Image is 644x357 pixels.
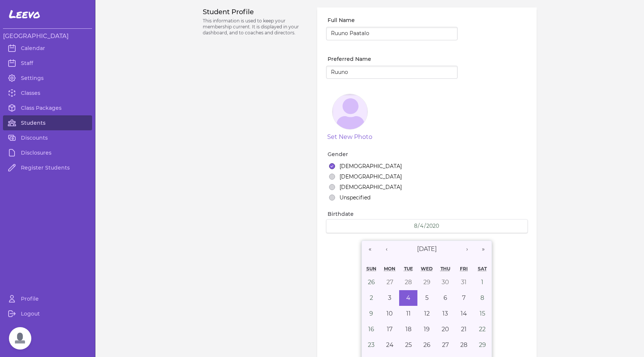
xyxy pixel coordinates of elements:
abbr: Saturday [478,266,487,271]
label: [DEMOGRAPHIC_DATA] [340,173,402,180]
abbr: August 2, 2020 [370,294,373,301]
abbr: Friday [460,266,468,271]
button: August 4, 2020 [399,290,418,306]
button: August 1, 2020 [473,274,492,290]
abbr: Tuesday [404,266,413,271]
button: August 15, 2020 [473,306,492,322]
a: Disclosures [3,145,92,160]
button: August 13, 2020 [436,306,455,322]
button: August 18, 2020 [399,322,418,337]
button: August 12, 2020 [417,306,436,322]
span: / [424,222,426,230]
button: August 16, 2020 [362,322,381,337]
label: Gender [328,150,528,158]
button: July 27, 2020 [381,274,399,290]
button: July 31, 2020 [455,274,473,290]
abbr: Thursday [441,266,450,271]
a: Class Packages [3,100,92,115]
button: August 17, 2020 [381,322,399,337]
button: August 7, 2020 [455,290,473,306]
button: July 30, 2020 [436,274,455,290]
button: Set New Photo [327,133,372,142]
button: August 26, 2020 [417,337,436,353]
abbr: August 8, 2020 [480,294,484,301]
button: August 8, 2020 [473,290,492,306]
abbr: Monday [384,266,395,271]
button: August 19, 2020 [417,322,436,337]
input: YYYY [426,223,440,230]
abbr: August 20, 2020 [442,326,449,333]
button: August 11, 2020 [399,306,418,322]
button: August 10, 2020 [381,306,399,322]
abbr: July 27, 2020 [386,279,393,286]
span: / [418,222,420,230]
button: August 25, 2020 [399,337,418,353]
abbr: August 23, 2020 [368,341,375,348]
abbr: August 19, 2020 [424,326,430,333]
input: Richard [326,66,458,79]
abbr: August 3, 2020 [388,294,391,301]
button: August 23, 2020 [362,337,381,353]
abbr: August 16, 2020 [368,326,374,333]
label: Full Name [328,16,458,24]
span: Leevo [9,7,40,21]
button: August 22, 2020 [473,322,492,337]
button: » [475,241,492,257]
label: [DEMOGRAPHIC_DATA] [340,162,402,170]
label: Preferred Name [328,55,458,63]
label: [DEMOGRAPHIC_DATA] [340,183,402,191]
abbr: August 4, 2020 [406,294,410,301]
abbr: August 1, 2020 [481,279,483,286]
h3: Student Profile [203,7,308,16]
button: August 28, 2020 [455,337,473,353]
button: August 3, 2020 [381,290,399,306]
button: August 14, 2020 [455,306,473,322]
button: August 6, 2020 [436,290,455,306]
abbr: August 27, 2020 [442,341,449,348]
h3: [GEOGRAPHIC_DATA] [3,32,92,41]
abbr: July 31, 2020 [461,279,467,286]
button: August 24, 2020 [381,337,399,353]
abbr: August 25, 2020 [405,341,412,348]
abbr: July 29, 2020 [423,279,430,286]
button: August 21, 2020 [455,322,473,337]
p: This information is used to keep your membership current. It is displayed in your dashboard, and ... [203,18,308,36]
abbr: August 6, 2020 [443,294,447,301]
abbr: August 26, 2020 [423,341,430,348]
a: Students [3,115,92,130]
abbr: August 5, 2020 [425,294,429,301]
label: Birthdate [328,210,528,218]
button: August 2, 2020 [362,290,381,306]
abbr: August 9, 2020 [369,310,373,317]
abbr: August 14, 2020 [461,310,467,317]
a: Calendar [3,41,92,56]
abbr: July 30, 2020 [442,279,449,286]
abbr: July 26, 2020 [368,279,375,286]
button: July 29, 2020 [417,274,436,290]
abbr: August 7, 2020 [462,294,465,301]
a: Staff [3,56,92,71]
span: [DATE] [417,245,437,252]
abbr: Wednesday [421,266,433,271]
button: ‹ [378,241,395,257]
a: Profile [3,291,92,306]
abbr: August 28, 2020 [460,341,467,348]
button: › [459,241,475,257]
abbr: August 24, 2020 [386,341,394,348]
abbr: Sunday [366,266,376,271]
a: Register Students [3,160,92,175]
abbr: August 10, 2020 [386,310,393,317]
abbr: August 21, 2020 [461,326,467,333]
button: July 28, 2020 [399,274,418,290]
a: Open chat [9,327,31,350]
abbr: August 18, 2020 [405,326,411,333]
abbr: August 12, 2020 [424,310,430,317]
a: Discounts [3,130,92,145]
button: « [362,241,378,257]
button: August 29, 2020 [473,337,492,353]
label: Unspecified [340,194,370,201]
abbr: August 15, 2020 [480,310,485,317]
a: Settings [3,71,92,86]
a: Logout [3,306,92,321]
abbr: July 28, 2020 [405,279,412,286]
